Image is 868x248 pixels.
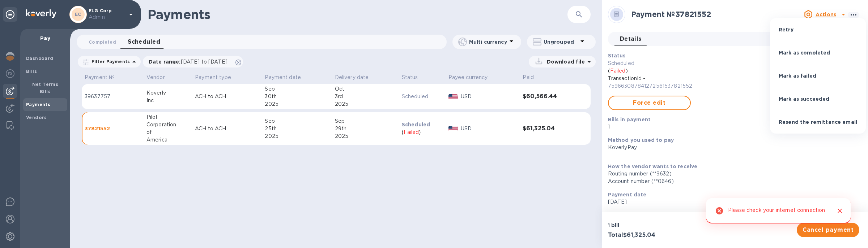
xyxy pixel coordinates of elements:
[779,72,816,79] p: Mark as failed
[779,95,830,103] p: Mark as succeeded
[779,118,857,126] p: Resend the remittance email
[835,206,844,216] button: Close
[779,49,830,56] p: Mark as completed
[779,26,793,33] p: Retry
[728,204,825,218] div: Please check your internet connection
